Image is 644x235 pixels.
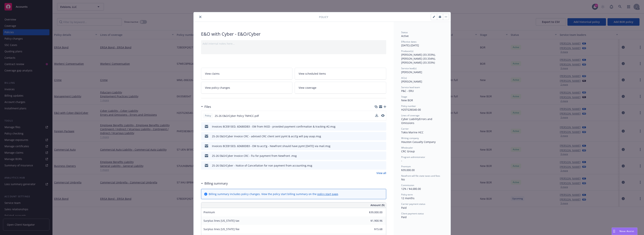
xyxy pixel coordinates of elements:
span: 12 months [401,196,414,200]
h3: Files [204,104,211,109]
div: 25-26 E&O/Cyber Invoice CRC - advised CRC client sent pymt & acct'g will pay asap.msg [212,134,321,138]
button: preview file [381,164,385,167]
button: preview file [381,154,385,158]
span: Surplus lines [US_STATE] tax [203,219,239,222]
span: Amount ($) [370,203,385,207]
span: View scheduled items [299,72,326,76]
a: View policy changes [201,82,293,94]
span: Program administrator [401,155,425,159]
span: Paid [401,215,407,219]
span: Policy number [401,104,416,108]
span: Policy [319,15,328,19]
button: Nova Assist [612,227,637,235]
button: preview file [381,134,385,138]
button: download file [375,114,378,117]
div: E&O with Cyber - E&O/Cyber [201,31,386,37]
span: Errors and Omissions [401,117,433,125]
span: H25TG36540-00 [401,108,421,111]
button: preview file [381,114,385,118]
a: View claims [201,68,293,80]
span: New BOR [401,98,413,102]
span: [PERSON_NAME] [401,80,422,83]
span: Nova Assist [619,230,634,233]
span: Client payment status [401,212,424,215]
div: Drag to move [612,228,616,235]
span: Houston Casualty Company [401,140,436,144]
span: Tokio Marine HCC [401,131,423,134]
span: Lines of coverage [401,114,420,117]
button: download file [375,164,378,167]
div: Add internal notes here... [203,42,385,46]
span: AC(s) [401,76,407,80]
span: - [401,159,402,162]
input: 0.00 [360,209,385,215]
span: [PERSON_NAME] (33.333%), [PERSON_NAME] (33.334%), [PERSON_NAME] (33.333%) [401,53,436,64]
span: Stage [401,95,407,98]
div: [DATE] - [DATE] [401,40,443,47]
div: 25-26 E&O/Cyber Invoice CRC - f/u for payment from Newfront .msg [212,154,297,158]
span: Active [401,34,409,38]
div: Billing summary [201,181,228,186]
div: 25-26 E&O/Cyber - Notice of Cancellation for non payment from accounting.msg [212,164,312,167]
h3: Billing summary [204,181,228,186]
input: 0.00 [360,226,385,232]
span: Wholesaler [401,146,413,149]
button: download file [375,134,378,138]
div: Billing summary includes policy changes. View the policy start billing summary on the . [209,192,339,196]
span: Cyber Liability [401,117,419,121]
span: P&C - ERU [401,89,414,93]
span: Paid [401,206,407,209]
button: preview file [381,125,385,128]
span: $39,000.00 [401,168,415,172]
span: Effective dates [401,40,417,43]
button: download file [375,125,378,128]
span: Service lead(s) [401,67,417,70]
span: Policy [204,114,212,117]
button: close [198,15,203,19]
span: 12% / $4,680.00 [401,187,421,191]
span: [PERSON_NAME] [401,70,422,74]
a: View all [376,171,386,175]
span: View claims [205,72,220,76]
span: 25-26 E&O/Cyber Policy TMHCC.pdf [215,114,259,118]
span: Carrier [401,127,409,130]
span: Premium [203,210,215,214]
button: download file [375,114,378,118]
div: Files [201,104,211,109]
span: Status [401,31,408,34]
a: policy start page [317,192,338,196]
button: download file [375,144,378,148]
span: CRC Group [401,149,415,153]
span: Newfront will file state taxes and fees [401,174,440,177]
span: Service lead team [401,86,420,89]
span: Writing company [401,137,419,140]
span: View coverage [299,86,316,90]
span: Commission [401,184,414,187]
button: preview file [381,144,385,148]
span: No [401,178,405,181]
input: 0.00 [360,218,385,224]
a: View scheduled items [295,68,386,80]
span: Policy term [401,193,413,196]
button: preview file [381,114,385,117]
div: Invoices 8CEB15ED, 6D680DB3 - EM to acct'g - Newfront should have pymt [DATE] via mail.msg [212,144,330,148]
a: View coverage [295,82,386,94]
span: Premium [401,165,411,168]
div: Invoices 8CEB15ED, 6D680DB3 - EM from INSD - provided payment confirmation & tracking #2.msg [212,125,335,128]
span: Surplus lines [US_STATE] fee [203,227,239,231]
button: download file [375,154,378,158]
span: View policy changes [205,86,230,90]
span: Producer(s) [401,50,413,53]
span: Carrier payment status [401,202,425,206]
